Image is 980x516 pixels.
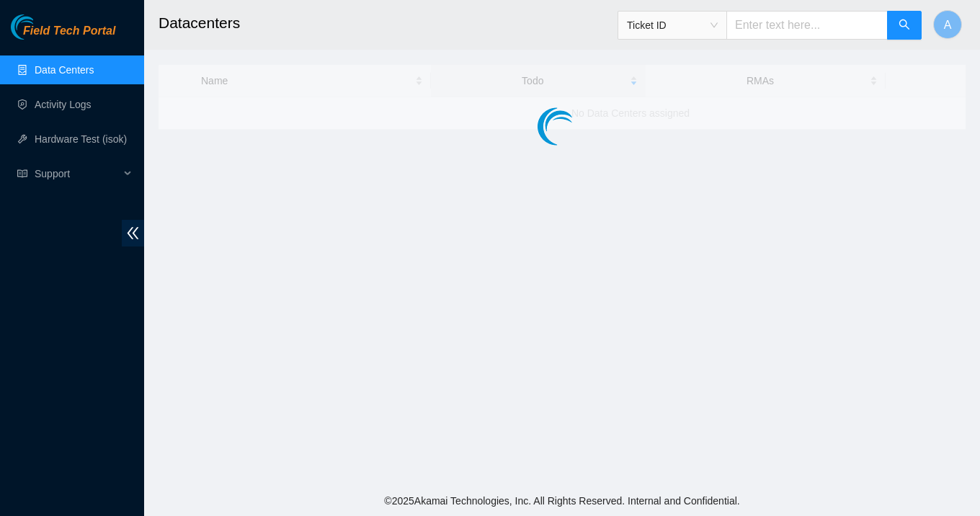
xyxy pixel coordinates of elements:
[933,10,962,39] button: A
[144,486,980,516] footer: © 2025 Akamai Technologies, Inc. All Rights Reserved. Internal and Confidential.
[887,11,922,40] button: search
[899,19,910,32] span: search
[23,25,115,38] span: Field Tech Portal
[17,169,27,179] span: read
[35,133,127,145] a: Hardware Test (isok)
[35,99,92,110] a: Activity Logs
[944,16,952,34] span: A
[11,26,115,45] a: Akamai TechnologiesField Tech Portal
[627,14,718,36] span: Ticket ID
[11,14,73,40] img: Akamai Technologies
[35,64,94,76] a: Data Centers
[122,220,144,246] span: double-left
[726,11,888,40] input: Enter text here...
[35,159,120,188] span: Support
